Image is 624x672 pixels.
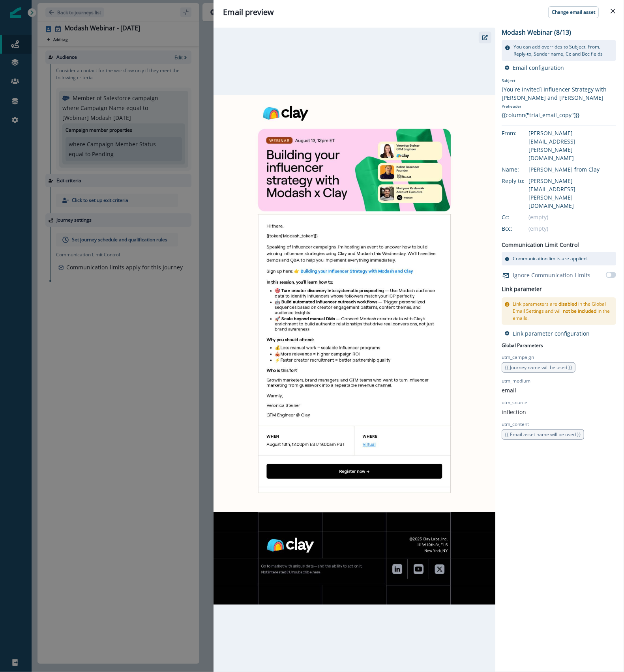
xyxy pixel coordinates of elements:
p: inflection [502,408,526,416]
p: email [502,386,516,394]
div: From: [502,129,541,137]
span: {{ Email asset name will be used }} [505,431,581,438]
div: {{column("trial_email_copy")}} [502,111,616,119]
p: Email configuration [513,64,564,71]
p: utm_medium [502,377,530,385]
span: disabled [558,301,577,307]
div: (empty) [528,224,616,233]
p: utm_content [502,421,529,428]
span: not be included [563,308,596,314]
p: Link parameters are in the Global Email Settings and will in the emails. [513,301,613,322]
div: Email preview [223,6,615,18]
div: Name: [502,165,541,174]
p: Communication limits are applied. [513,255,588,262]
div: [PERSON_NAME][EMAIL_ADDRESS][PERSON_NAME][DOMAIN_NAME] [528,129,616,162]
p: You can add overrides to Subject, From, Reply-to, Sender name, Cc and Bcc fields [513,43,613,58]
div: Bcc: [502,224,541,233]
p: Modash Webinar (8/13) [502,28,571,37]
div: Cc: [502,213,541,221]
button: Change email asset [548,6,599,18]
img: email asset unavailable [214,95,495,605]
p: Link parameter configuration [513,330,590,337]
h2: Link parameter [502,284,542,294]
p: Global Parameters [502,340,543,349]
p: Change email asset [552,9,595,15]
div: Reply to: [502,177,541,185]
div: [You're Invited] Influencer Strategy with [PERSON_NAME] and [PERSON_NAME] [502,85,616,102]
p: utm_campaign [502,354,534,361]
button: Email configuration [505,64,564,71]
p: Preheader [502,102,616,111]
div: [PERSON_NAME][EMAIL_ADDRESS][PERSON_NAME][DOMAIN_NAME] [528,177,616,210]
p: Communication Limit Control [502,241,579,249]
p: Subject [502,78,616,85]
span: {{ Journey name will be used }} [505,364,572,371]
p: utm_source [502,399,527,406]
p: Ignore Communication Limits [513,271,590,279]
div: [PERSON_NAME] from Clay [528,165,616,174]
button: Link parameter configuration [505,330,590,337]
button: Close [607,5,619,17]
div: (empty) [528,213,616,221]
